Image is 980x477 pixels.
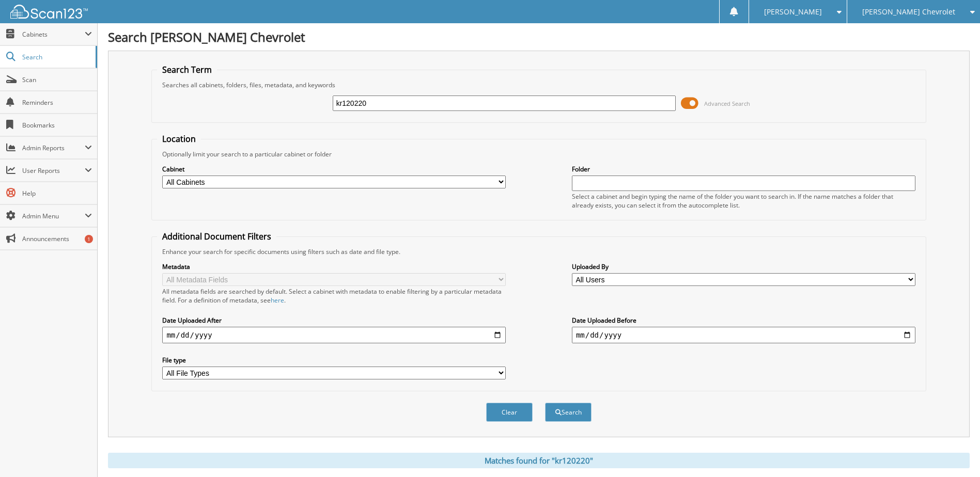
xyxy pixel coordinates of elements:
[22,98,92,107] span: Reminders
[271,296,284,305] a: here
[157,81,920,89] div: Searches all cabinets, folders, files, metadata, and keywords
[162,327,506,343] input: start
[157,133,201,145] legend: Location
[162,262,506,271] label: Metadata
[108,453,970,468] div: Matches found for "kr120220"
[85,235,93,243] div: 1
[22,30,85,39] span: Cabinets
[22,166,85,175] span: User Reports
[162,165,506,173] label: Cabinet
[22,144,85,152] span: Admin Reports
[162,316,506,325] label: Date Uploaded After
[108,28,970,45] h1: Search [PERSON_NAME] Chevrolet
[157,247,920,256] div: Enhance your search for specific documents using filters such as date and file type.
[764,9,822,15] span: [PERSON_NAME]
[157,231,276,242] legend: Additional Document Filters
[572,316,915,325] label: Date Uploaded Before
[10,5,88,19] img: scan123-logo-white.svg
[545,403,592,422] button: Search
[162,287,506,305] div: All metadata fields are searched by default. Select a cabinet with metadata to enable filtering b...
[22,121,92,130] span: Bookmarks
[486,403,533,422] button: Clear
[157,150,920,158] div: Optionally limit your search to a particular cabinet or folder
[22,53,90,61] span: Search
[572,262,915,271] label: Uploaded By
[22,212,85,220] span: Admin Menu
[572,327,915,343] input: end
[704,100,750,107] span: Advanced Search
[22,234,92,243] span: Announcements
[22,75,92,84] span: Scan
[862,9,955,15] span: [PERSON_NAME] Chevrolet
[572,165,915,173] label: Folder
[162,356,506,364] label: File type
[572,192,915,210] div: Select a cabinet and begin typing the name of the folder you want to search in. If the name match...
[157,64,217,75] legend: Search Term
[22,189,92,198] span: Help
